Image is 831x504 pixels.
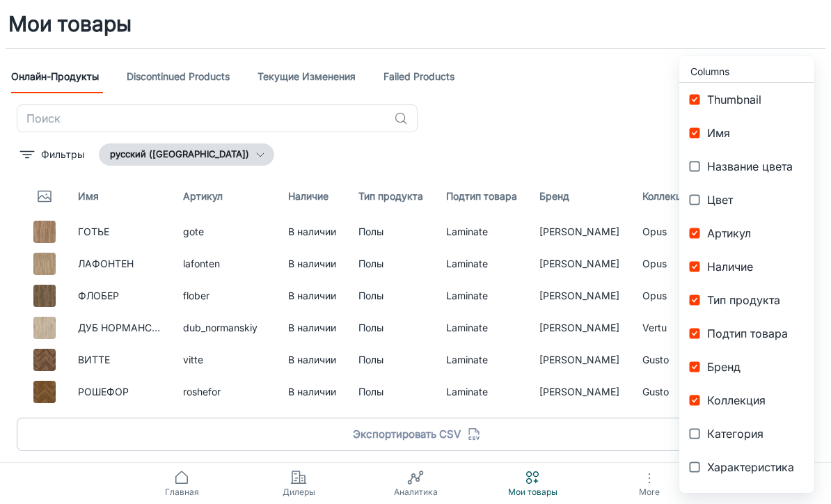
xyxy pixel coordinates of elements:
[707,292,803,308] span: Тип продукта
[707,158,803,175] span: Название цвета
[707,325,803,342] span: Подтип товара
[707,225,803,242] span: Артикул
[707,191,803,208] span: Цвет
[707,459,803,475] span: Характеристика
[707,125,803,141] span: Имя
[707,258,803,275] span: Наличие
[707,392,803,409] span: Коллекция
[707,425,803,442] span: Категория
[707,359,803,375] span: Бренд
[707,91,803,108] span: Thumbnail
[690,64,803,79] span: Columns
